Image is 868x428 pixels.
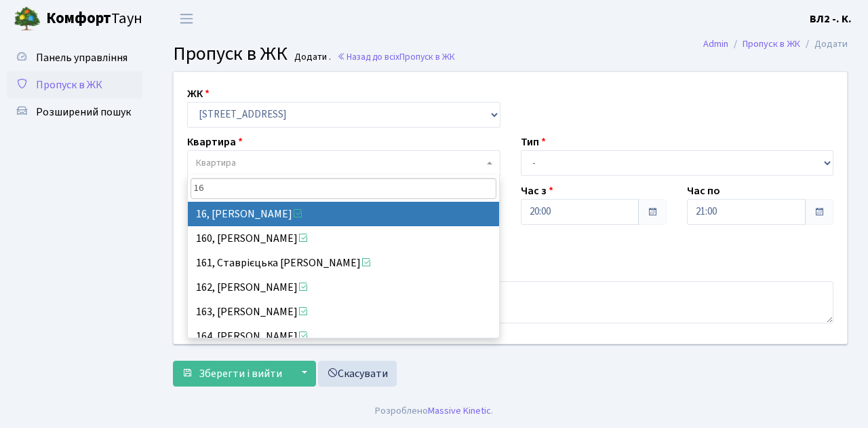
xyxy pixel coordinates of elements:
nav: breadcrumb [683,30,868,58]
label: ЖК [187,86,210,102]
li: 16, [PERSON_NAME] [188,202,500,226]
button: Зберегти і вийти [173,361,291,387]
b: ВЛ2 -. К. [810,12,852,26]
a: Пропуск в ЖК [7,71,142,99]
a: ВЛ2 -. К. [810,11,852,27]
button: Переключити навігацію [170,7,203,30]
img: logo.png [14,5,41,33]
label: Час по [687,183,720,199]
div: Розроблено . [375,404,493,418]
a: Назад до всіхПропуск в ЖК [337,50,455,63]
li: 164, [PERSON_NAME] [188,324,500,349]
span: Пропуск в ЖК [399,50,455,63]
li: 160, [PERSON_NAME] [188,226,500,251]
span: Пропуск в ЖК [36,77,102,92]
a: Admin [703,37,728,51]
span: Панель управління [36,50,127,65]
li: 162, [PERSON_NAME] [188,275,500,300]
li: 163, [PERSON_NAME] [188,300,500,324]
b: Комфорт [46,7,111,29]
span: Розширений пошук [36,105,131,120]
span: Зберегти і вийти [199,366,282,381]
span: Таун [46,7,142,31]
a: Пропуск в ЖК [743,37,800,51]
small: Додати . [292,52,331,63]
a: Massive Kinetic [428,404,491,418]
a: Розширений пошук [7,99,142,126]
span: Квартира [196,156,236,170]
a: Скасувати [318,361,397,387]
label: Тип [521,134,546,150]
span: Пропуск в ЖК [173,40,288,67]
li: Додати [800,37,848,52]
label: Квартира [187,134,243,150]
a: Панель управління [7,44,142,71]
label: Час з [521,183,553,199]
li: 161, Ставрієцька [PERSON_NAME] [188,251,500,275]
